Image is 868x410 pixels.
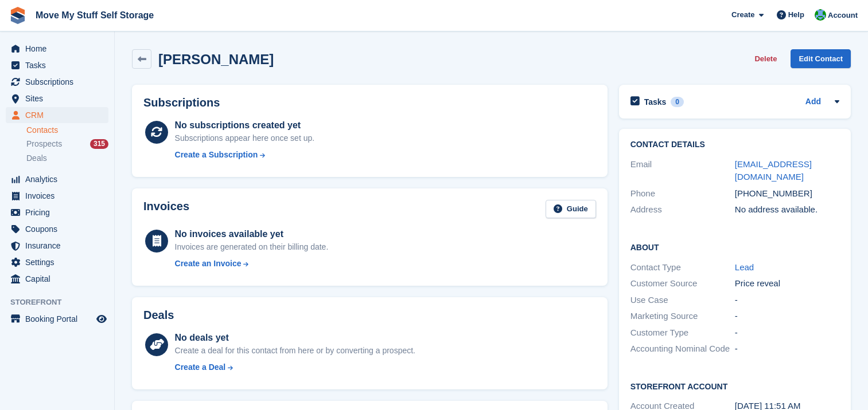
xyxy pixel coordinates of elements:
[175,149,315,161] a: Create a Subscription
[805,96,821,109] a: Add
[735,187,839,200] div: [PHONE_NUMBER]
[25,57,94,73] span: Tasks
[630,187,735,200] div: Phone
[735,203,839,216] div: No address available.
[6,221,108,237] a: menu
[6,271,108,287] a: menu
[175,132,315,144] div: Subscriptions appear here once set up.
[630,203,735,216] div: Address
[6,188,108,204] a: menu
[6,74,108,90] a: menu
[25,271,94,287] span: Capital
[10,297,114,308] span: Storefront
[25,188,94,204] span: Invoices
[25,107,94,123] span: CRM
[731,9,754,21] span: Create
[630,294,735,307] div: Use Case
[25,41,94,57] span: Home
[26,139,62,149] span: Prospects
[6,90,108,107] a: menu
[175,241,329,253] div: Invoices are generated on their billing date.
[735,310,839,323] div: -
[630,140,839,149] h2: Contact Details
[828,10,858,21] span: Account
[25,311,94,327] span: Booking Portal
[9,7,26,24] img: stora-icon-8386f47178a22dfd0bd8f6a31ec36ba5ce8667c1dd55bd0f319d3a0aa187defe.svg
[791,49,851,68] a: Edit Contact
[26,125,108,136] a: Contacts
[25,171,94,187] span: Analytics
[25,204,94,220] span: Pricing
[143,200,189,219] h2: Invoices
[26,138,108,150] a: Prospects 315
[25,238,94,254] span: Insurance
[175,227,329,241] div: No invoices available yet
[175,119,315,132] div: No subscriptions created yet
[6,238,108,254] a: menu
[644,97,667,107] h2: Tasks
[6,171,108,187] a: menu
[6,254,108,270] a: menu
[630,261,735,274] div: Contact Type
[26,153,47,164] span: Deals
[175,361,226,373] div: Create a Deal
[788,9,804,21] span: Help
[175,361,415,373] a: Create a Deal
[158,52,274,67] h2: [PERSON_NAME]
[175,149,258,161] div: Create a Subscription
[6,107,108,123] a: menu
[6,311,108,327] a: menu
[735,159,812,182] a: [EMAIL_ADDRESS][DOMAIN_NAME]
[25,254,94,270] span: Settings
[671,97,684,107] div: 0
[25,90,94,107] span: Sites
[630,342,735,356] div: Accounting Nominal Code
[6,57,108,73] a: menu
[90,139,108,149] div: 315
[735,342,839,356] div: -
[95,312,108,326] a: Preview store
[546,200,596,219] a: Guide
[630,277,735,290] div: Customer Source
[735,326,839,340] div: -
[25,221,94,237] span: Coupons
[26,152,108,164] a: Deals
[630,380,839,392] h2: Storefront Account
[750,49,781,68] button: Delete
[630,326,735,340] div: Customer Type
[735,277,839,290] div: Price reveal
[630,241,839,253] h2: About
[6,41,108,57] a: menu
[735,294,839,307] div: -
[175,258,242,270] div: Create an Invoice
[815,9,826,21] img: Dan
[175,331,415,345] div: No deals yet
[175,345,415,357] div: Create a deal for this contact from here or by converting a prospect.
[630,158,735,184] div: Email
[630,310,735,323] div: Marketing Source
[175,258,329,270] a: Create an Invoice
[143,309,174,322] h2: Deals
[31,6,158,25] a: Move My Stuff Self Storage
[25,74,94,90] span: Subscriptions
[143,96,596,109] h2: Subscriptions
[735,262,754,272] a: Lead
[6,204,108,220] a: menu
